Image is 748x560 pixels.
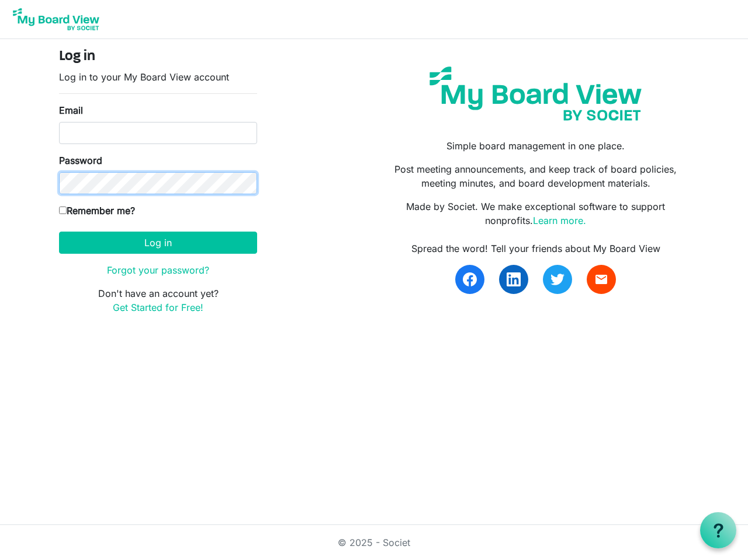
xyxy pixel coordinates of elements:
[59,153,102,167] label: Password
[59,232,257,254] button: Log in
[383,162,689,190] p: Post meeting announcements, and keep track of board policies, meeting minutes, and board developm...
[59,286,257,314] p: Don't have an account yet?
[113,302,203,313] a: Get Started for Free!
[383,199,689,228] p: Made by Societ. We make exceptional software to support nonprofits.
[107,264,209,276] a: Forgot your password?
[421,58,650,129] img: my-board-view-societ.svg
[59,48,257,65] h4: Log in
[587,265,616,294] a: email
[59,206,67,214] input: Remember me?
[594,272,608,286] span: email
[338,537,410,548] a: © 2025 - Societ
[550,272,565,286] img: twitter.svg
[507,272,521,286] img: linkedin.svg
[9,5,103,34] img: My Board View Logo
[463,272,477,286] img: facebook.svg
[59,204,135,218] label: Remember me?
[59,70,257,84] p: Log in to your My Board View account
[383,242,689,256] div: Spread the word! Tell your friends about My Board View
[533,215,586,226] a: Learn more.
[383,139,689,153] p: Simple board management in one place.
[59,103,83,117] label: Email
